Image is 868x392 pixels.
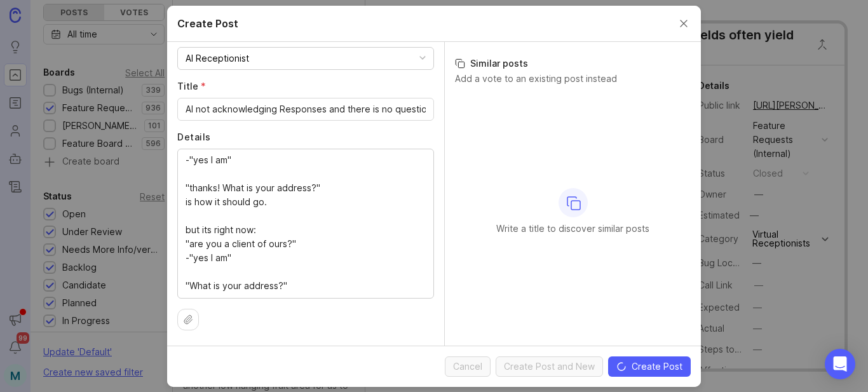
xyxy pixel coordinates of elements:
[632,360,682,373] span: Create Post
[677,17,691,30] button: Close create post modal
[177,131,434,144] label: Details
[455,57,691,70] h3: Similar posts
[496,356,603,377] button: Create Post and New
[186,102,426,116] input: Short, descriptive title
[455,72,691,85] p: Add a vote to an existing post instead
[177,16,238,31] h2: Create Post
[445,356,491,377] button: Cancel
[496,222,649,235] p: Write a title to discover similar posts
[608,356,691,377] button: Create Post
[825,349,855,379] div: Open Intercom Messenger
[186,51,249,65] div: AI Receptionist
[186,153,426,293] textarea: ...The question tine of voice isn't there. Also, when I answer the AI sometimes there is no ackno...
[177,81,206,91] span: Title (required)
[504,360,595,373] span: Create Post and New
[453,360,482,373] span: Cancel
